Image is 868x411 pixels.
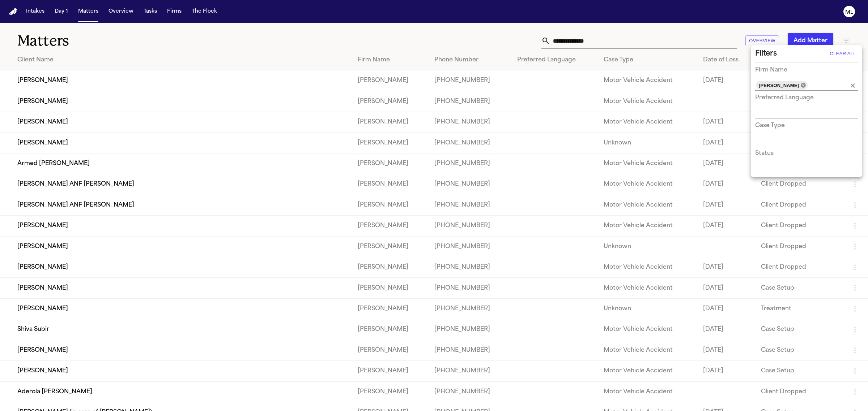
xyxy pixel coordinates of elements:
[755,94,814,102] h3: Preferred Language
[848,81,858,91] button: Clear
[756,81,808,90] div: [PERSON_NAME]
[755,149,774,158] h3: Status
[755,48,777,60] h2: Filters
[755,121,785,130] h3: Case Type
[857,168,859,169] button: Open
[756,81,802,90] span: [PERSON_NAME]
[828,48,858,60] button: Clear All
[755,66,787,74] h3: Firm Name
[857,112,859,114] button: Open
[857,140,859,142] button: Open
[857,85,859,86] button: Open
